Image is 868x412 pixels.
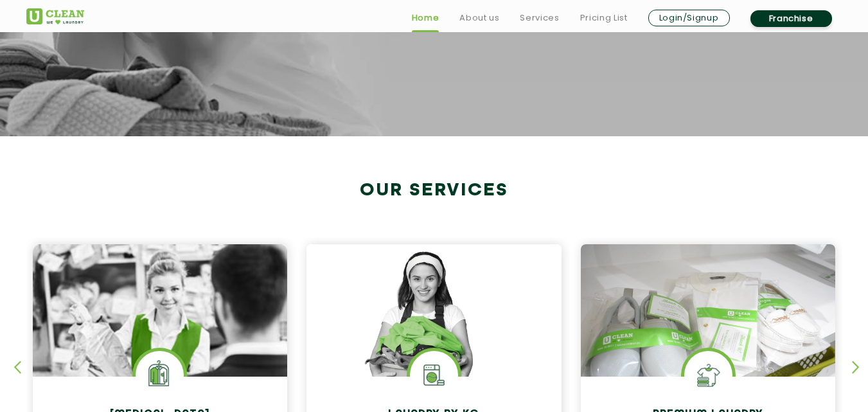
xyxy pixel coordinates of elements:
[648,10,730,26] a: Login/Signup
[750,10,832,27] a: Franchise
[684,351,732,399] img: Shoes Cleaning
[26,8,84,24] img: UClean Laundry and Dry Cleaning
[136,351,184,399] img: Laundry Services near me
[520,10,559,26] a: Services
[412,10,439,26] a: Home
[410,351,458,399] img: laundry washing machine
[26,180,842,201] h2: Our Services
[580,10,628,26] a: Pricing List
[459,10,499,26] a: About us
